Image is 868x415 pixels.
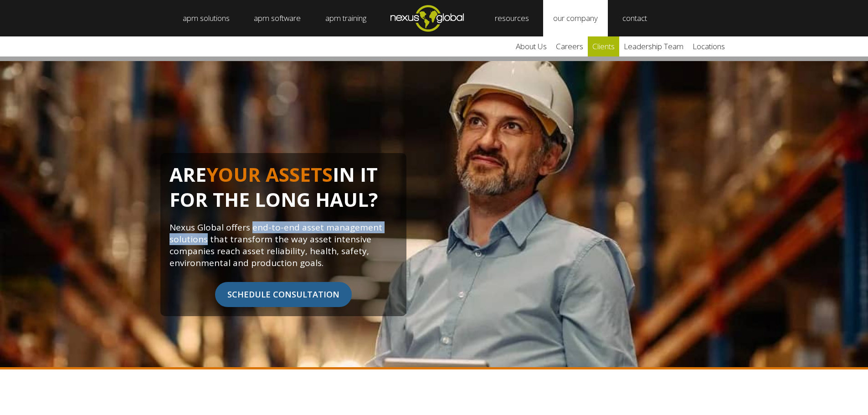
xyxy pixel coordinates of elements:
[588,36,619,56] a: clients
[511,36,551,56] a: about us
[551,36,588,56] a: careers
[169,221,397,269] p: Nexus Global offers end-to-end asset management solutions that transform the way asset intensive ...
[619,36,688,56] a: leadership team
[169,162,397,221] h1: ARE IN IT FOR THE LONG HAUL?
[206,161,333,187] span: YOUR ASSETS
[215,282,352,307] span: SCHEDULE CONSULTATION
[688,36,729,56] a: locations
